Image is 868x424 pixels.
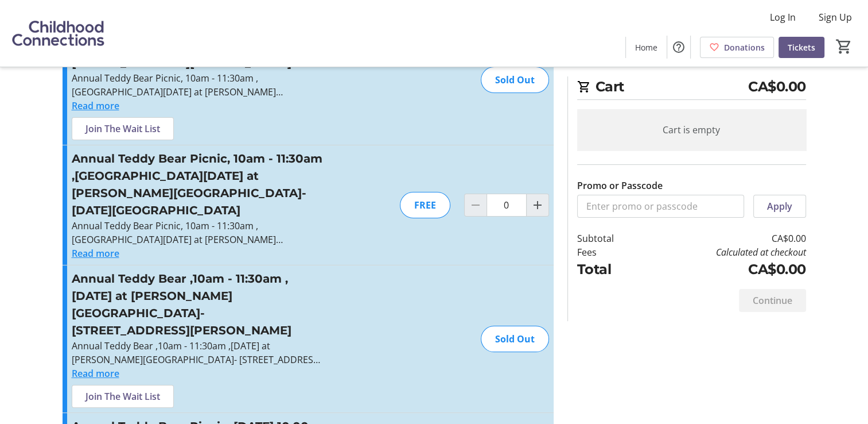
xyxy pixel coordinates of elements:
[72,367,119,380] button: Read more
[72,150,322,219] h3: Annual Teddy Bear Picnic, 10am - 11:30am ,[GEOGRAPHIC_DATA][DATE] at [PERSON_NAME][GEOGRAPHIC_DAT...
[667,36,690,59] button: Help
[85,390,160,403] span: Join The Wait List
[767,199,792,213] span: Apply
[834,36,854,57] button: Cart
[72,117,174,140] button: Join The Wait List
[809,8,861,26] button: Sign Up
[788,41,815,53] span: Tickets
[85,122,160,136] span: Join The Wait List
[577,195,744,218] input: Enter promo or passcode
[481,67,549,93] div: Sold Out
[577,232,644,245] td: Subtotal
[779,37,824,58] a: Tickets
[72,99,119,113] button: Read more
[761,8,805,26] button: Log In
[400,192,450,218] div: FREE
[577,76,806,100] h2: Cart
[819,10,852,24] span: Sign Up
[72,71,322,99] p: Annual Teddy Bear Picnic, 10am - 11:30am ,[GEOGRAPHIC_DATA][DATE] at [PERSON_NAME][GEOGRAPHIC_DAT...
[577,245,644,259] td: Fees
[626,37,667,58] a: Home
[700,37,774,58] a: Donations
[643,259,805,280] td: CA$0.00
[72,385,174,408] button: Join The Wait List
[635,41,657,53] span: Home
[486,194,527,217] input: Annual Teddy Bear Picnic, 10am - 11:30am ,Tues, Sept 16th at Julia's Junction- 2569 May St, West ...
[753,195,806,218] button: Apply
[577,179,663,192] label: Promo or Passcode
[72,246,119,260] button: Read more
[770,10,796,24] span: Log In
[7,5,109,62] img: Childhood Connections 's Logo
[577,259,644,280] td: Total
[577,109,806,151] div: Cart is empty
[724,41,765,53] span: Donations
[748,76,806,97] span: CA$0.00
[72,270,322,339] h3: Annual Teddy Bear ,10am - 11:30am ,[DATE] at [PERSON_NAME][GEOGRAPHIC_DATA]- [STREET_ADDRESS][PER...
[643,232,805,245] td: CA$0.00
[527,194,548,216] button: Increment by one
[72,219,322,246] p: Annual Teddy Bear Picnic, 10am - 11:30am ,[GEOGRAPHIC_DATA][DATE] at [PERSON_NAME][GEOGRAPHIC_DAT...
[72,339,322,367] p: Annual Teddy Bear ,10am - 11:30am ,[DATE] at [PERSON_NAME][GEOGRAPHIC_DATA]- [STREET_ADDRESS][PER...
[643,245,805,259] td: Calculated at checkout
[481,326,549,352] div: Sold Out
